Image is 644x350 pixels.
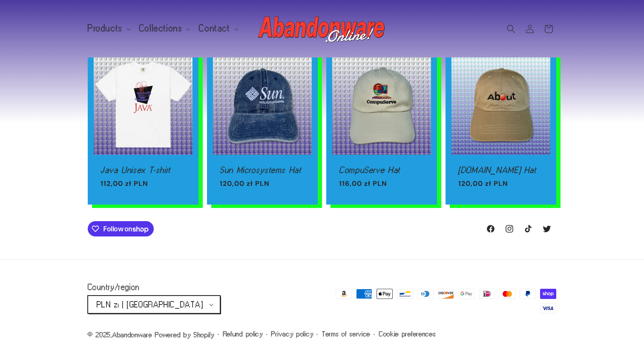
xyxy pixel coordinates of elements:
summary: Contact [194,20,241,37]
span: PLN zł | [GEOGRAPHIC_DATA] [97,300,203,309]
button: PLN zł | [GEOGRAPHIC_DATA] [88,296,220,313]
img: Abandonware [258,12,386,46]
a: Abandonware [112,331,152,339]
a: Privacy policy [271,330,313,338]
a: Sun Microsystems Hat [220,166,305,174]
a: CompuServe Hat [339,166,424,174]
a: [DOMAIN_NAME] Hat [458,166,543,174]
a: Terms of service [322,330,371,338]
summary: Search [502,20,520,38]
span: Contact [199,25,230,32]
summary: Products [83,20,134,37]
span: Collections [139,25,183,32]
span: Products [88,25,123,32]
a: Cookie preferences [379,330,436,338]
a: Refund policy [223,330,263,338]
h2: Country/region [88,283,220,291]
small: © 2025, [88,331,152,339]
a: Java Unisex T-shirt [101,166,186,174]
a: Powered by Shopify [155,331,215,339]
a: Abandonware [255,9,389,49]
summary: Collections [134,20,194,37]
